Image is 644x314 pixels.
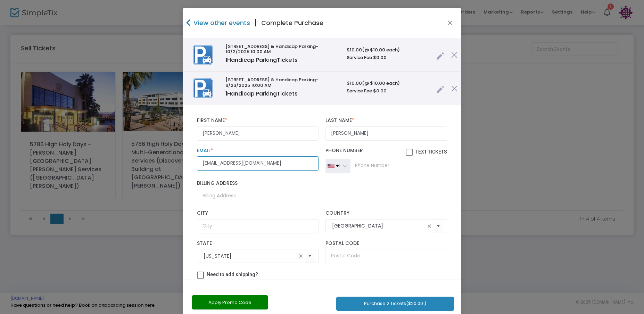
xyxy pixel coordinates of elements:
[451,52,457,58] img: cross.png
[325,126,447,141] input: Last Name
[347,55,429,60] h6: Service Fee $0.00
[204,253,297,260] input: Select State
[362,47,400,53] span: (@ $10.00 each)
[197,240,319,247] label: State
[197,219,319,233] input: City
[451,85,457,92] img: cross.png
[325,240,447,247] label: Postal Code
[225,77,340,88] h6: [STREET_ADDRESS] & Handicap Parking
[225,43,318,55] span: -10/2/2025 10:00 AM
[225,76,318,89] span: -9/23/2025 10:00 AM
[225,56,227,64] span: 1
[325,148,447,156] label: Phone Number
[325,117,447,124] label: Last Name
[197,148,319,154] label: Email
[336,297,454,311] button: Purchase 2 Tickets($20.00 )
[207,272,258,277] span: Need to add shipping?
[325,159,350,173] button: +1
[197,117,319,124] label: First Name
[197,210,319,216] label: City
[187,78,218,98] img: 638910584985590434638576272352431980HHDParkingImage.png
[197,189,447,203] input: Billing Address
[197,126,319,141] input: First Name
[325,210,447,216] label: Country
[250,17,261,29] span: |
[192,18,250,27] h4: View other events
[305,249,315,263] button: Select
[192,295,268,309] button: Apply Promo Code
[347,47,429,53] h6: $10.00
[261,18,323,27] h4: Complete Purchase
[297,252,305,260] span: clear
[197,156,319,171] input: Email
[277,56,298,64] span: Tickets
[434,219,443,233] button: Select
[362,80,400,86] span: (@ $10.00 each)
[225,90,227,98] span: 1
[325,249,447,263] input: Postal Code
[225,56,298,64] span: Handicap Parking
[225,90,298,98] span: Handicap Parking
[332,222,425,230] input: Select Country
[350,159,447,173] input: Phone Number
[347,81,429,86] h6: $10.00
[197,180,447,187] label: Billing Address
[225,44,340,55] h6: [STREET_ADDRESS] & Handicap Parking
[277,90,298,98] span: Tickets
[347,88,429,94] h6: Service Fee $0.00
[187,45,218,65] img: 638910584985590434638576272352431980HHDParkingImage.png
[446,18,455,27] button: Close
[415,149,447,155] span: Text Tickets
[425,222,434,230] span: clear
[336,163,340,168] div: +1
